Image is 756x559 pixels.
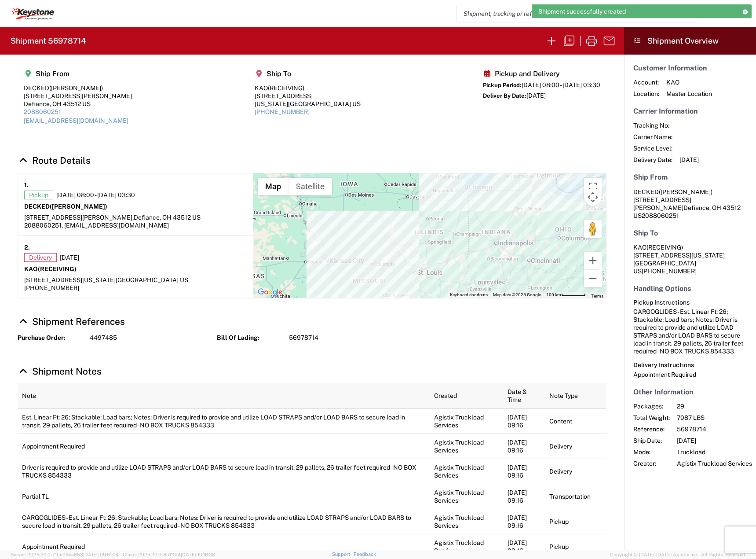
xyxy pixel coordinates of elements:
[38,265,77,272] span: (RECEIVING)
[633,144,672,152] span: Service Level:
[677,402,752,410] span: 29
[493,292,541,297] span: Map data ©2025 Google
[633,121,672,129] span: Tracking No:
[255,92,361,100] div: [STREET_ADDRESS]
[18,334,84,342] strong: Purchase Order:
[134,214,201,221] span: Defiance, OH 43512 US
[430,484,503,509] td: Agistix Truckload Services
[659,188,712,195] span: ([PERSON_NAME])
[83,552,119,557] span: [DATE] 09:51:04
[666,78,712,86] span: KAO
[591,294,603,298] a: Terms
[503,534,544,559] td: [DATE] 09:16
[430,434,503,459] td: Agistix Truckload Services
[24,92,132,100] div: [STREET_ADDRESS][PERSON_NAME]
[584,178,602,195] button: Toggle fullscreen view
[633,133,672,141] span: Carrier Name:
[633,196,691,211] span: [STREET_ADDRESS][PERSON_NAME]
[332,552,354,557] a: Support
[289,178,332,195] button: Show satellite imagery
[633,308,747,355] div: CARGOGLIDES - Est. Linear Ft: 26; Stackable; Load bars; Notes: Driver is required to provide and ...
[457,5,685,22] input: Shipment, tracking or reference number
[677,425,752,433] span: 56978714
[633,284,747,293] h5: Handling Options
[503,383,544,408] th: Date & Time
[18,484,430,509] td: Partial TL
[18,434,430,459] td: Appointment Required
[545,408,606,434] td: Content
[24,203,107,210] strong: DECKED
[666,90,712,98] span: Master Location
[24,276,82,283] span: [STREET_ADDRESS]
[18,459,430,484] td: Driver is required to provide and utilize LOAD STRAPS and/or LOAD BARS to secure load in transit....
[624,27,756,55] header: Shipment Overview
[268,85,304,92] span: (RECEIVING)
[181,552,215,557] span: [DATE] 10:16:38
[503,434,544,459] td: [DATE] 09:16
[18,383,430,408] th: Note
[633,188,659,195] span: DECKED
[633,402,670,410] span: Packages:
[49,85,103,92] span: ([PERSON_NAME])
[255,100,361,108] div: [US_STATE][GEOGRAPHIC_DATA] US
[217,334,283,342] strong: Bill Of Lading:
[633,107,747,115] h5: Carrier Information
[646,244,683,251] span: (RECEIVING)
[450,292,488,298] button: Keyboard shortcuts
[18,408,430,434] td: Est. Linear Ft: 26; Stackable; Load bars; Notes: Driver is required to provide and utilize LOAD S...
[633,299,747,306] h6: Pickup Instructions
[24,180,29,191] strong: 1.
[584,252,602,269] button: Zoom in
[526,92,546,99] span: [DATE]
[545,434,606,459] td: Delivery
[633,414,670,422] span: Total Weight:
[11,552,119,557] span: Server: 2025.20.0-710e05ee653
[483,70,600,78] h5: Pickup and Delivery
[256,287,285,298] img: Google
[545,509,606,534] td: Pickup
[677,437,752,445] span: [DATE]
[633,371,747,379] div: Appointment Required
[503,509,544,534] td: [DATE] 09:16
[60,254,79,261] span: [DATE]
[633,64,747,72] h5: Customer Information
[633,173,747,181] h5: Ship From
[679,156,699,164] span: [DATE]
[584,188,602,206] button: Map camera controls
[50,203,107,210] span: ([PERSON_NAME])
[56,191,135,199] span: [DATE] 08:00 - [DATE] 03:30
[123,552,215,557] span: Client: 2025.20.0-8b113f4
[483,82,522,88] span: Pickup Period:
[633,156,672,164] span: Delivery Date:
[538,7,626,15] span: Shipment successfully created
[430,534,503,559] td: Agistix Truckload Services
[633,437,670,445] span: Ship Date:
[18,534,430,559] td: Appointment Required
[24,100,132,108] div: Defiance, OH 43512 US
[256,287,285,298] a: Open this area in Google Maps (opens a new window)
[544,292,588,298] button: Map Scale: 100 km per 52 pixels
[258,178,289,195] button: Show street map
[633,388,747,396] h5: Other Information
[642,212,679,219] span: 2088060251
[354,552,376,557] a: Feedback
[24,214,134,221] span: [STREET_ADDRESS][PERSON_NAME],
[633,78,659,86] span: Account:
[633,90,659,98] span: Location:
[584,220,602,238] button: Drag Pegman onto the map to open Street View
[24,117,128,124] a: [EMAIL_ADDRESS][DOMAIN_NAME]
[24,242,30,253] strong: 2.
[545,534,606,559] td: Pickup
[633,448,670,456] span: Mode:
[584,270,602,287] button: Zoom out
[633,425,670,433] span: Reference:
[24,70,132,78] h5: Ship From
[18,366,102,377] a: Hide Details
[677,460,752,467] span: Agistix Truckload Services
[255,84,361,92] div: KAO
[633,229,747,237] h5: Ship To
[503,484,544,509] td: [DATE] 09:16
[18,509,430,534] td: CARGOGLIDES - Est. Linear Ft: 26; Stackable; Load bars; Notes: Driver is required to provide and ...
[430,408,503,434] td: Agistix Truckload Services
[255,70,361,78] h5: Ship To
